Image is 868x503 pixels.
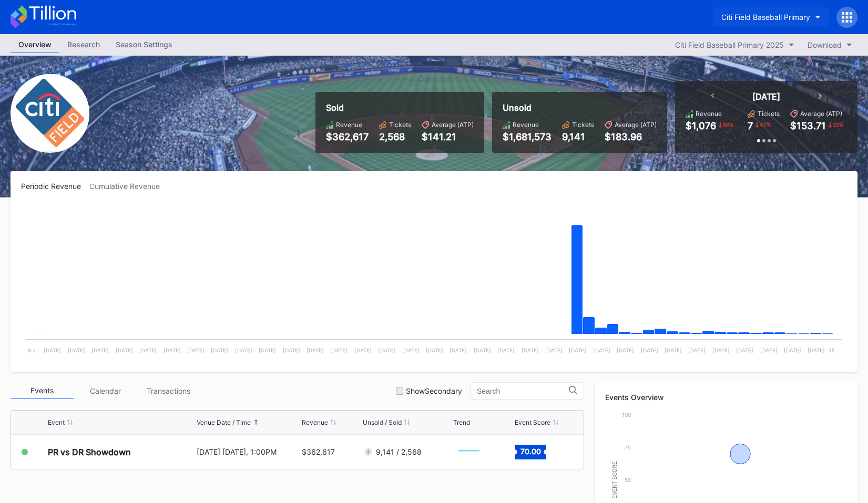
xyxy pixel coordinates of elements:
text: [DATE] [91,347,109,353]
text: [DATE] [736,347,753,353]
div: $1,681,573 [503,131,552,142]
text: [DATE] [641,347,658,353]
button: Citi Field Baseball Primary 2025 [670,38,800,52]
text: [DATE] [378,347,395,353]
div: 58 % [722,120,734,129]
text: [DATE] [545,347,563,353]
a: Overview [11,37,59,53]
text: 8 J… [28,347,39,353]
div: $362,617 [302,447,335,456]
svg: Chart title [453,439,485,465]
div: Citi Field Baseball Primary 2025 [675,40,784,49]
div: Citi Field Baseball Primary [721,13,810,22]
text: 15 … [829,347,841,353]
text: [DATE] [593,347,610,353]
text: [DATE] [139,347,157,353]
div: $1,076 [686,120,716,131]
text: [DATE] [187,347,205,353]
div: Download [808,40,842,49]
div: Tickets [572,121,594,129]
div: Event [48,418,65,426]
text: [DATE] [688,347,706,353]
div: $183.96 [605,131,657,142]
text: [DATE] [354,347,372,353]
button: Download [802,38,857,52]
text: [DATE] [426,347,443,353]
div: 2,568 [379,131,411,142]
div: Revenue [513,121,539,129]
input: Search [477,387,569,395]
text: [DATE] [402,347,420,353]
div: Season Settings [108,37,180,52]
text: [DATE] [522,347,539,353]
div: Research [59,37,108,52]
div: 9,141 / 2,568 [376,447,422,456]
text: [DATE] [760,347,778,353]
text: [DATE] [808,347,825,353]
div: Event Score [515,418,550,426]
svg: Chart title [21,204,847,361]
div: $362,617 [326,131,369,142]
div: Venue Date / Time [197,418,251,426]
text: [DATE] [617,347,634,353]
text: 100 [622,412,631,418]
text: 70.00 [520,446,540,455]
text: 50 [625,477,631,483]
text: [DATE] [283,347,300,353]
text: [DATE] [68,347,85,353]
div: Average (ATP) [800,110,842,118]
div: 9,141 [562,131,594,142]
div: Average (ATP) [432,121,474,129]
div: Unsold [503,102,657,113]
div: Average (ATP) [615,121,657,129]
img: Citi_Field_Baseball_Primary.png [11,74,89,153]
text: [DATE] [44,347,61,353]
text: [DATE] [259,347,276,353]
text: 75 [625,444,631,450]
div: Events Overview [605,393,847,402]
div: 7 [748,120,753,131]
div: Transactions [137,383,200,399]
div: [DATE] [DATE], 1:00PM [197,447,299,456]
div: Tickets [758,110,780,118]
text: Event Score [612,461,618,499]
div: 22 % [832,120,844,129]
div: $153.71 [790,120,826,131]
text: [DATE] [164,347,181,353]
text: [DATE] [784,347,801,353]
text: [DATE] [211,347,228,353]
div: [DATE] [752,91,780,102]
button: Citi Field Baseball Primary [713,7,829,27]
text: [DATE] [235,347,252,353]
div: Cumulative Revenue [89,182,168,191]
text: [DATE] [474,347,491,353]
div: PR vs DR Showdown [48,447,131,457]
div: $141.21 [422,131,474,142]
div: Revenue [336,121,362,129]
div: Show Secondary [406,386,462,395]
div: Revenue [696,110,722,118]
div: 47 % [759,120,772,129]
div: Tickets [389,121,411,129]
div: Periodic Revenue [21,182,89,191]
div: Unsold / Sold [363,418,402,426]
div: Events [11,383,74,399]
text: [DATE] [330,347,348,353]
div: Calendar [74,383,137,399]
a: Research [59,37,108,53]
div: Revenue [302,418,328,426]
text: [DATE] [712,347,730,353]
text: [DATE] [497,347,515,353]
div: Trend [453,418,470,426]
text: [DATE] [307,347,324,353]
a: Season Settings [108,37,180,53]
div: Sold [326,102,474,113]
text: [DATE] [450,347,467,353]
text: [DATE] [665,347,682,353]
text: [DATE] [116,347,133,353]
text: [DATE] [569,347,586,353]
